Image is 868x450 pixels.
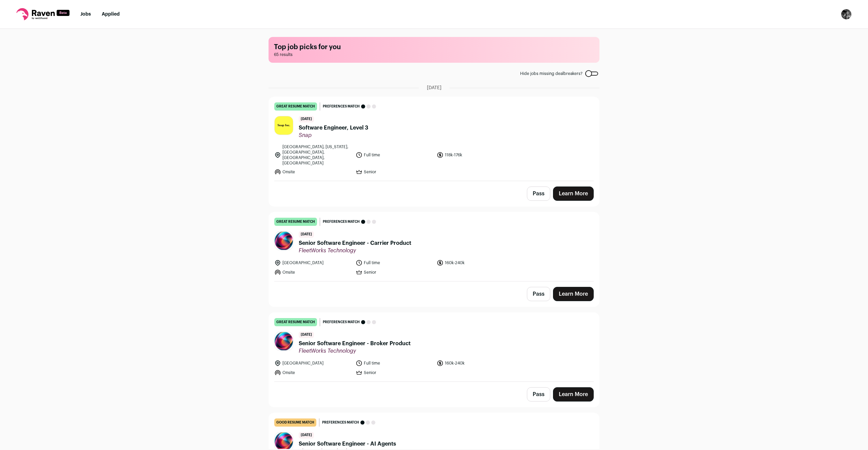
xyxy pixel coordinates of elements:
a: Learn More [553,387,594,402]
button: Open dropdown [841,9,852,20]
span: Snap [299,132,368,139]
li: Full time [356,360,433,367]
li: [GEOGRAPHIC_DATA] [274,259,352,266]
span: Software Engineer, Level 3 [299,124,368,132]
li: [GEOGRAPHIC_DATA], [US_STATE], [GEOGRAPHIC_DATA], [GEOGRAPHIC_DATA], [GEOGRAPHIC_DATA] [274,144,352,166]
a: Learn More [553,187,594,201]
span: [DATE] [299,231,314,238]
span: Senior Software Engineer - Carrier Product [299,239,411,247]
li: 160k-240k [437,360,514,367]
li: Onsite [274,169,352,175]
button: Pass [527,387,550,402]
img: 1635949-medium_jpg [841,9,852,20]
button: Pass [527,187,550,201]
li: 160k-240k [437,259,514,266]
img: 8d8ad1711fbd299dbc2d151a212e1898011c7cbf15fc8c24471c437976f58329.png [275,231,293,250]
span: [DATE] [427,84,441,91]
span: Senior Software Engineer - AI Agents [299,440,396,448]
a: great resume match Preferences match [DATE] Senior Software Engineer - Carrier Product FleetWorks... [269,212,599,281]
span: Senior Software Engineer - Broker Product [299,339,411,348]
span: Hide jobs missing dealbreakers? [520,71,583,76]
span: Preferences match [322,419,359,426]
img: 8d8ad1711fbd299dbc2d151a212e1898011c7cbf15fc8c24471c437976f58329.png [275,332,293,350]
a: Learn More [553,287,594,301]
img: 99c48d78a97eea7b9e1a8d27914876bdc8eec497a763b35d7882cad842f1a536.jpg [275,116,293,135]
li: Onsite [274,369,352,376]
button: Pass [527,287,550,301]
span: Preferences match [323,218,360,225]
li: Onsite [274,269,352,276]
a: great resume match Preferences match [DATE] Senior Software Engineer - Broker Product FleetWorks ... [269,313,599,381]
div: great resume match [274,102,317,111]
span: [DATE] [299,332,314,338]
li: Senior [356,369,433,376]
li: Senior [356,169,433,175]
li: Senior [356,269,433,276]
span: Preferences match [323,103,360,110]
span: FleetWorks Technology [299,247,411,254]
li: Full time [356,144,433,166]
li: Full time [356,259,433,266]
div: great resume match [274,218,317,226]
div: good resume match [274,418,316,427]
a: great resume match Preferences match [DATE] Software Engineer, Level 3 Snap [GEOGRAPHIC_DATA], [U... [269,97,599,181]
span: 65 results [274,52,594,57]
span: [DATE] [299,116,314,122]
li: 118k-176k [437,144,514,166]
span: Preferences match [323,319,360,326]
span: FleetWorks Technology [299,348,411,354]
a: Jobs [80,12,91,17]
span: [DATE] [299,432,314,438]
div: great resume match [274,318,317,326]
h1: Top job picks for you [274,42,594,52]
li: [GEOGRAPHIC_DATA] [274,360,352,367]
a: Applied [102,12,120,17]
